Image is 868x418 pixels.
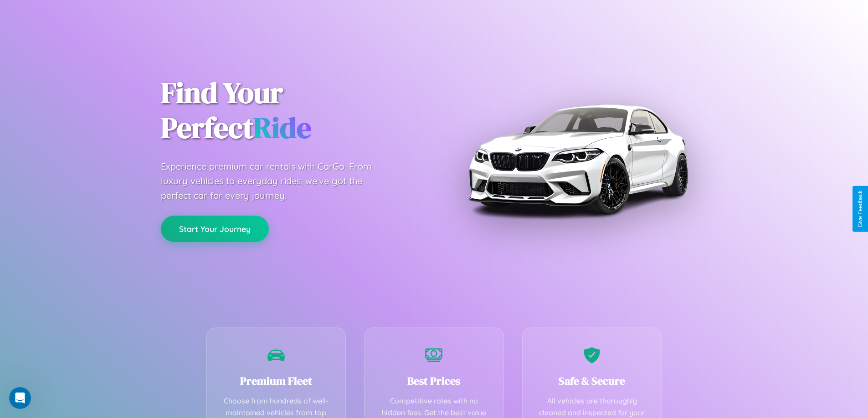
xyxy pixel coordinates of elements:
iframe: Intercom live chat [9,387,31,409]
div: Give Feedback [857,191,863,227]
h1: Find Your Perfect [161,76,421,146]
span: Ride [253,108,311,147]
h3: Premium Fleet [221,373,332,388]
h3: Safe & Secure [536,373,648,388]
img: Premium BMW car rental vehicle [464,45,692,273]
p: Experience premium car rentals with CarGo. From luxury vehicles to everyday rides, we've got the ... [161,159,389,203]
button: Start Your Journey [161,216,269,242]
h3: Best Prices [378,373,490,388]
